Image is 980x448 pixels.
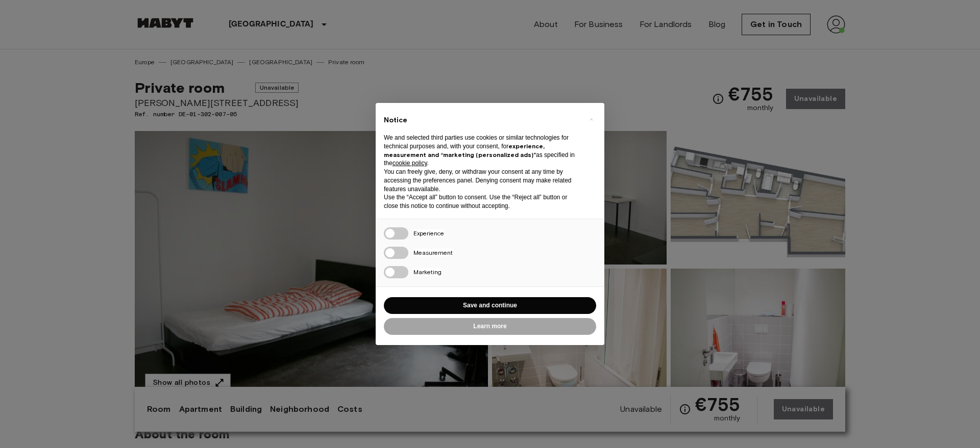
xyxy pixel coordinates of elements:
button: Close this notice [583,111,599,127]
p: You can freely give, deny, or withdraw your consent at any time by accessing the preferences pane... [384,168,580,193]
span: × [590,113,593,125]
span: Marketing [413,268,442,276]
h2: Notice [384,115,580,125]
p: We and selected third parties use cookies or similar technologies for technical purposes and, wit... [384,134,580,168]
a: cookie policy [393,160,427,167]
strong: experience, measurement and “marketing (personalized ads)” [384,142,545,159]
button: Learn more [384,318,596,335]
span: Measurement [413,249,453,256]
button: Save and continue [384,297,596,314]
span: Experience [413,229,444,237]
p: Use the “Accept all” button to consent. Use the “Reject all” button or close this notice to conti... [384,193,580,210]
